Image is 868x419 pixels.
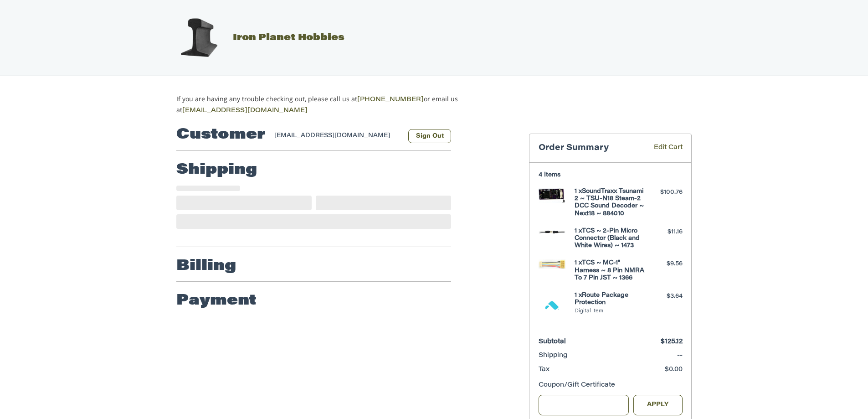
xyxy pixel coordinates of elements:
[647,188,683,197] div: $100.76
[647,259,683,269] div: $9.56
[677,352,683,359] span: --
[539,381,683,390] div: Coupon/Gift Certificate
[665,367,683,373] span: $0.00
[539,171,683,179] h3: 4 Items
[539,339,566,345] span: Subtotal
[176,126,265,144] h2: Customer
[233,33,344,42] span: Iron Planet Hobbies
[539,367,550,373] span: Tax
[167,33,344,42] a: Iron Planet Hobbies
[575,228,644,250] h4: 1 x TCS ~ 2-Pin Micro Connector (Black and White Wires) ~ 1473
[575,259,644,282] h4: 1 x TCS ~ MC-1" Harness ~ 8 Pin NMRA To 7 Pin JST ~ 1366
[575,308,644,316] li: Digital Item
[274,131,400,143] div: [EMAIL_ADDRESS][DOMAIN_NAME]
[641,143,683,154] a: Edit Cart
[176,292,257,310] h2: Payment
[176,161,257,179] h2: Shipping
[539,395,629,415] input: Gift Certificate or Coupon Code
[647,228,683,237] div: $11.16
[539,143,641,154] h3: Order Summary
[539,352,567,359] span: Shipping
[357,97,424,103] a: [PHONE_NUMBER]
[182,108,308,114] a: [EMAIL_ADDRESS][DOMAIN_NAME]
[575,292,644,307] h4: 1 x Route Package Protection
[176,94,487,116] p: If you are having any trouble checking out, please call us at or email us at
[647,292,683,301] div: $3.64
[661,339,683,345] span: $125.12
[176,257,236,275] h2: Billing
[633,395,683,415] button: Apply
[408,129,451,143] button: Sign Out
[575,188,644,217] h4: 1 x SoundTraxx Tsunami 2 ~ TSU-N18 Steam-2 DCC Sound Decoder ~ Next18 ~ 884010
[176,15,221,61] img: Iron Planet Hobbies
